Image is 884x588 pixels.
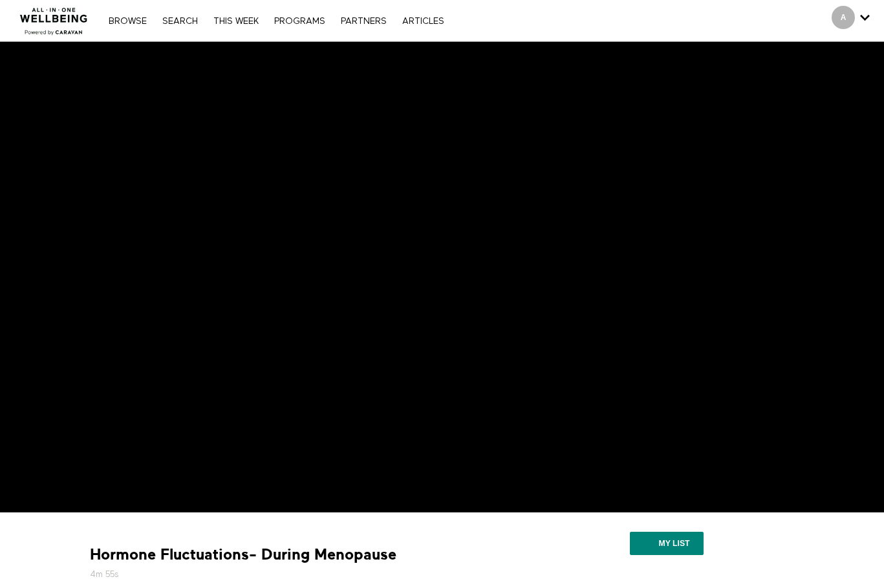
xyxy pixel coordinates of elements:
h5: 4m 55s [90,568,523,581]
button: My list [630,532,703,555]
strong: Hormone Fluctuations- During Menopause [90,545,396,565]
nav: Primary [102,14,450,27]
a: Browse [102,17,153,26]
a: PARTNERS [334,17,393,26]
a: ARTICLES [396,17,451,26]
a: THIS WEEK [207,17,265,26]
a: PROGRAMS [268,17,332,26]
a: Search [156,17,204,26]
